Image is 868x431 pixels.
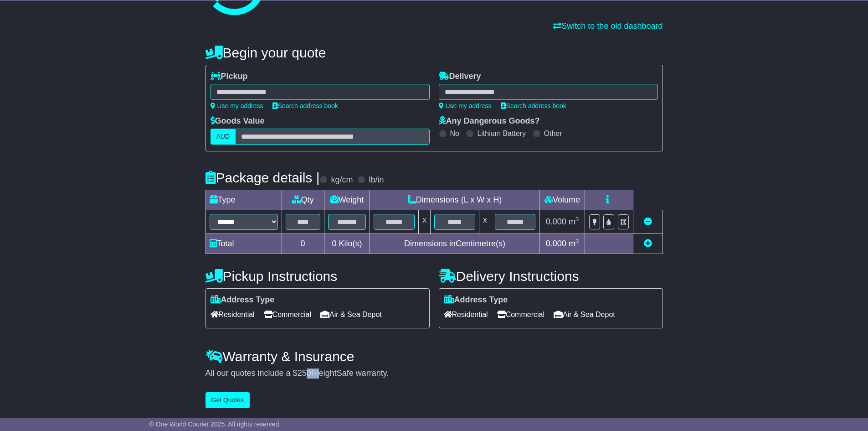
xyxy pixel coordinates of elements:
label: Address Type [444,295,508,305]
td: Dimensions in Centimetre(s) [370,234,539,254]
h4: Pickup Instructions [205,269,430,284]
a: Use my address [211,102,263,109]
span: 0 [332,239,336,248]
span: 0.000 [546,239,566,248]
td: Volume [539,190,585,210]
label: AUD [211,129,236,145]
div: All our quotes include a $ FreightSafe warranty. [205,369,663,379]
span: m [569,217,579,226]
sup: 3 [575,216,579,223]
span: m [569,239,579,248]
a: Search address book [272,102,338,109]
td: Total [205,234,282,254]
label: Lithium Battery [477,129,526,138]
label: Goods Value [211,116,265,126]
h4: Warranty & Insurance [205,349,663,364]
label: Address Type [211,295,275,305]
label: Other [544,129,562,138]
td: x [479,210,491,234]
label: Pickup [211,72,248,82]
a: Use my address [439,102,492,109]
sup: 3 [575,238,579,244]
span: Residential [211,307,255,322]
label: kg/cm [331,175,353,185]
button: Get Quotes [205,392,250,408]
h4: Delivery Instructions [439,269,663,284]
span: Air & Sea Depot [554,307,615,322]
a: Switch to the old dashboard [553,21,663,31]
td: 0 [282,234,324,254]
a: Add new item [644,239,652,248]
td: x [419,210,431,234]
span: © One World Courier 2025. All rights reserved. [149,421,281,428]
span: Commercial [497,307,544,322]
td: Weight [324,190,370,210]
td: Type [205,190,282,210]
h4: Begin your quote [205,45,663,60]
td: Kilo(s) [324,234,370,254]
span: 0.000 [546,217,566,226]
td: Qty [282,190,324,210]
label: Delivery [439,72,481,82]
span: 250 [298,369,311,378]
span: Commercial [264,307,311,322]
label: Any Dangerous Goods? [439,116,540,126]
td: Dimensions (L x W x H) [370,190,539,210]
a: Search address book [501,102,566,109]
span: Air & Sea Depot [320,307,382,322]
label: lb/in [369,175,384,185]
h4: Package details | [205,170,320,185]
span: Residential [444,307,488,322]
label: No [450,129,459,138]
a: Remove this item [644,217,652,226]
